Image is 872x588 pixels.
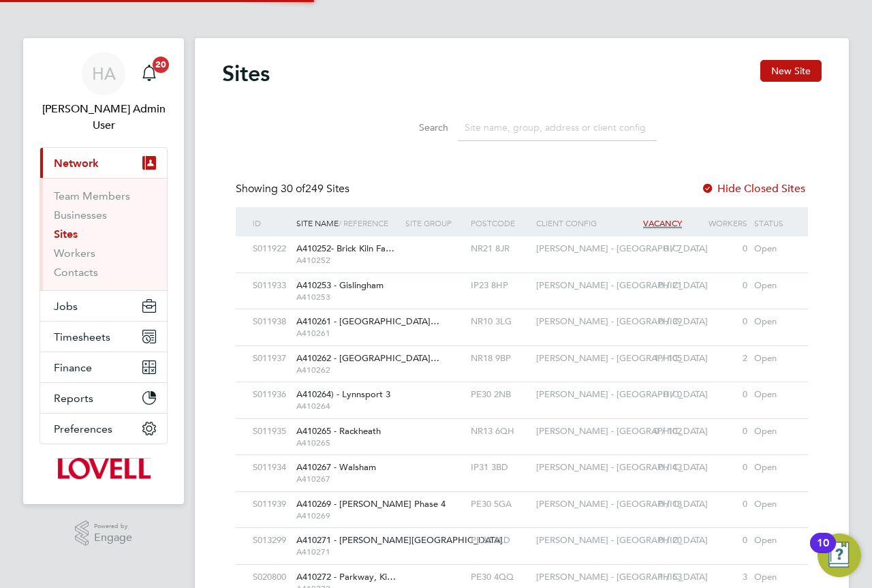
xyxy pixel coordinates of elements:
[296,437,399,448] span: A410265
[685,528,751,553] div: 0
[296,315,439,327] span: A410261 - [GEOGRAPHIC_DATA]…
[296,534,503,546] span: A410271 - [PERSON_NAME][GEOGRAPHIC_DATA]
[40,291,167,321] button: Jobs
[685,309,751,335] div: 0
[249,236,794,247] a: S011922A410252- Brick Kiln Fa… A410252NR21 8JR[PERSON_NAME] - [GEOGRAPHIC_DATA]0 / 70Open
[536,425,708,437] span: [PERSON_NAME] - [GEOGRAPHIC_DATA]
[54,208,107,221] a: Businesses
[685,419,751,444] div: 0
[249,345,794,357] a: S011937A410262 - [GEOGRAPHIC_DATA]… A410262NR18 9BP[PERSON_NAME] - [GEOGRAPHIC_DATA]1 / 1052Open
[402,207,467,238] div: Site Group
[296,255,399,266] span: A410252
[249,207,293,238] div: ID
[296,474,399,484] span: A410267
[136,52,163,95] a: 20
[685,207,751,238] div: Workers
[620,382,685,407] div: 0 / 0
[54,189,130,202] a: Team Members
[40,52,168,134] a: HA[PERSON_NAME] Admin User
[536,352,708,364] span: [PERSON_NAME] - [GEOGRAPHIC_DATA]
[643,217,682,229] span: Vacancy
[467,528,533,553] div: PE32 2LD
[249,528,293,553] div: S013299
[296,401,399,412] span: A410264
[249,418,794,430] a: S011935A410265 - Rackheath A410265NR13 6QH[PERSON_NAME] - [GEOGRAPHIC_DATA]0 / 1020Open
[751,207,794,238] div: Status
[620,419,685,444] div: 0 / 102
[296,388,390,400] span: A410264) - Lynnsport 3
[536,243,708,254] span: [PERSON_NAME] - [GEOGRAPHIC_DATA]
[293,207,402,238] div: Site Name
[751,273,794,298] div: Open
[620,455,685,480] div: 0 / 43
[281,182,349,196] span: 249 Sites
[296,425,381,437] span: A410265 - Rackheath
[620,273,685,298] div: 0 / 21
[751,492,794,517] div: Open
[467,346,533,371] div: NR18 9BP
[685,273,751,298] div: 0
[296,352,439,364] span: A410262 - [GEOGRAPHIC_DATA]…
[536,571,708,583] span: [PERSON_NAME] - [GEOGRAPHIC_DATA]
[54,247,95,260] a: Workers
[751,236,794,262] div: Open
[685,455,751,480] div: 0
[751,419,794,444] div: Open
[296,510,399,521] span: A410269
[92,65,116,82] span: HA
[620,528,685,553] div: 0 / 20
[387,121,448,134] label: Search
[249,273,293,298] div: S011933
[620,492,685,517] div: 0 / 18
[458,114,657,141] input: Site name, group, address or client config
[54,392,93,405] span: Reports
[296,292,399,303] span: A410253
[467,273,533,298] div: IP23 8HP
[281,182,305,196] span: 30 of
[40,383,167,413] button: Reports
[536,279,708,291] span: [PERSON_NAME] - [GEOGRAPHIC_DATA]
[40,148,167,178] button: Network
[249,382,794,393] a: S011936A410264) - Lynnsport 3 A410264PE30 2NB[PERSON_NAME] - [GEOGRAPHIC_DATA]0 / 00Open
[751,309,794,335] div: Open
[249,346,293,371] div: S011937
[685,346,751,371] div: 2
[760,60,822,82] button: New Site
[40,101,168,134] span: Hays Admin User
[467,309,533,335] div: NR10 3LG
[467,455,533,480] div: IP31 3BD
[296,498,446,510] span: A410269 - [PERSON_NAME] Phase 4
[751,346,794,371] div: Open
[620,309,685,335] div: 0 / 39
[75,521,133,546] a: Powered byEngage
[94,521,132,532] span: Powered by
[685,382,751,407] div: 0
[249,492,293,517] div: S011939
[701,182,805,196] label: Hide Closed Sites
[296,365,399,375] span: A410262
[296,328,399,339] span: A410261
[249,236,293,262] div: S011922
[249,454,794,466] a: S011934A410267 - Walsham A410267IP31 3BD[PERSON_NAME] - [GEOGRAPHIC_DATA]0 / 430Open
[467,419,533,444] div: NR13 6QH
[533,207,620,238] div: Client Config
[249,273,794,284] a: S011933A410253 - Gislingham A410253IP23 8HP[PERSON_NAME] - [GEOGRAPHIC_DATA]0 / 210Open
[467,236,533,262] div: NR21 8JR
[536,498,708,510] span: [PERSON_NAME] - [GEOGRAPHIC_DATA]
[620,346,685,371] div: 1 / 105
[339,217,388,228] span: / Reference
[54,300,78,313] span: Jobs
[751,382,794,407] div: Open
[54,157,99,170] span: Network
[57,458,150,480] img: lovell-logo-retina.png
[54,330,110,343] span: Timesheets
[536,388,708,400] span: [PERSON_NAME] - [GEOGRAPHIC_DATA]
[249,309,794,320] a: S011938A410261 - [GEOGRAPHIC_DATA]… A410261NR10 3LG[PERSON_NAME] - [GEOGRAPHIC_DATA]0 / 390Open
[54,361,92,374] span: Finance
[249,491,794,503] a: S011939A410269 - [PERSON_NAME] Phase 4 A410269PE30 5GA[PERSON_NAME] - [GEOGRAPHIC_DATA]0 / 180Open
[620,236,685,262] div: 0 / 7
[817,543,829,561] div: 10
[536,534,708,546] span: [PERSON_NAME] - [GEOGRAPHIC_DATA]
[296,546,399,557] span: A410271
[40,352,167,382] button: Finance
